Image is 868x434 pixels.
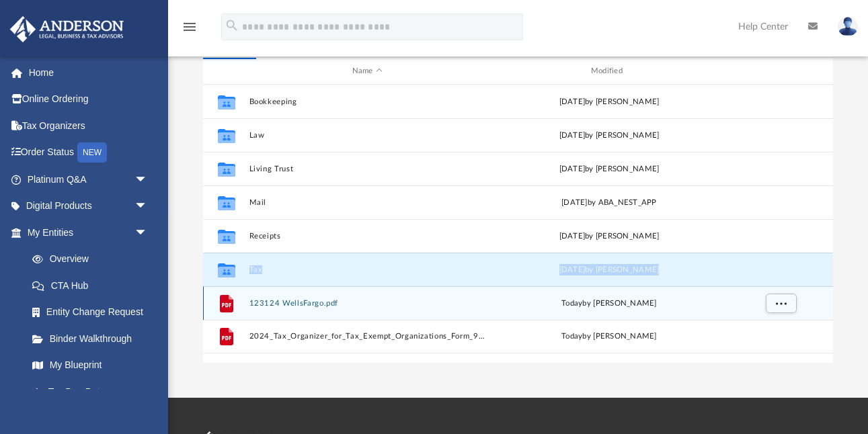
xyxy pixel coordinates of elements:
button: Living Trust [249,165,485,173]
button: Receipts [249,232,485,241]
div: [DATE] by [PERSON_NAME] [491,264,727,276]
span: arrow_drop_down [134,219,161,247]
div: Modified [491,65,727,77]
img: User Pic [838,17,858,36]
i: menu [182,19,198,35]
a: Digital Productsarrow_drop_down [9,193,168,220]
span: arrow_drop_down [134,166,161,193]
a: Overview [19,246,168,273]
div: NEW [77,142,107,163]
div: [DATE] by ABA_NEST_APP [491,197,727,209]
a: Online Ordering [9,86,168,113]
a: CTA Hub [19,272,168,299]
a: Tax Organizers [9,112,168,139]
div: id [209,65,243,77]
i: search [225,18,239,33]
a: Platinum Q&Aarrow_drop_down [9,166,168,193]
div: grid [203,85,833,363]
a: Order StatusNEW [9,139,168,167]
div: [DATE] by [PERSON_NAME] [491,130,727,142]
button: 2024_Tax_Organizer_for_Tax_Exempt_Organizations_Form_990___990N_Rev112172024.pdf [249,333,485,341]
button: Tax [249,265,485,274]
button: 123124 WellsFargo.pdf [249,299,485,308]
button: Bookkeeping [249,97,485,106]
a: My Blueprint [19,352,161,379]
button: More options [766,294,797,314]
a: Binder Walkthrough [19,325,168,352]
a: Tax Due Dates [19,378,168,405]
div: [DATE] by [PERSON_NAME] [491,163,727,175]
span: today [561,300,582,307]
div: [DATE] by [PERSON_NAME] [491,96,727,108]
div: Name [249,65,485,77]
div: by [PERSON_NAME] [491,331,727,343]
div: by [PERSON_NAME] [491,298,727,310]
span: today [561,333,582,340]
a: Entity Change Request [19,299,168,326]
a: My Entitiesarrow_drop_down [9,219,168,246]
button: Mail [249,198,485,207]
button: Law [249,131,485,140]
img: Anderson Advisors Platinum Portal [6,16,128,42]
span: arrow_drop_down [134,193,161,220]
div: [DATE] by [PERSON_NAME] [491,230,727,243]
a: menu [182,26,198,35]
a: Home [9,59,168,86]
div: id [733,65,827,77]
